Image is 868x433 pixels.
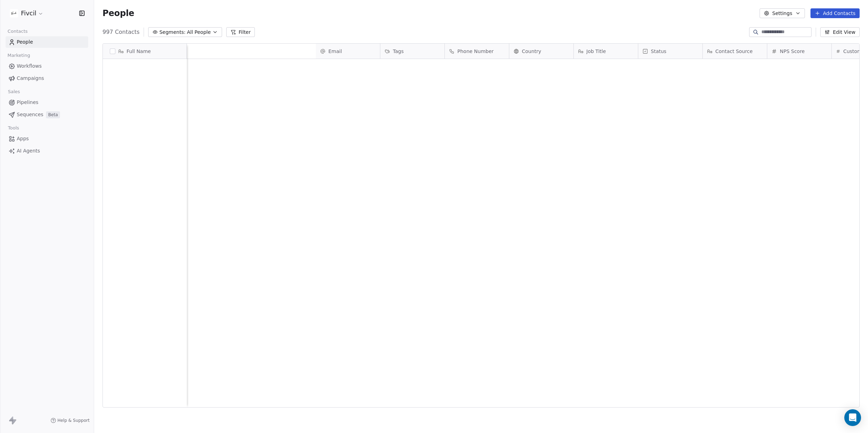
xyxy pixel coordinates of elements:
span: Apps [17,135,29,142]
span: Fivcil [21,9,36,18]
span: NPS Score [780,48,805,55]
span: Contacts [5,26,31,37]
span: Segments: [159,29,185,36]
button: Filter [226,27,255,37]
a: Pipelines [6,97,88,108]
a: People [6,36,88,48]
a: AI Agents [6,145,88,157]
span: Sales [5,87,23,97]
span: Help & Support [58,418,90,423]
span: Job Title [586,48,606,55]
div: Status [638,44,702,59]
div: Full Name [103,44,186,59]
span: Workflows [17,62,42,70]
span: Country [522,48,541,55]
span: All People [187,29,211,36]
div: Email [316,44,380,59]
div: Country [509,44,573,59]
span: 997 Contacts [102,28,139,36]
div: grid [103,59,187,408]
span: Email [328,48,342,55]
div: Contact Source [703,44,767,59]
button: Fivcil [8,7,45,19]
a: SequencesBeta [6,109,88,120]
span: People [17,38,33,46]
div: Open Intercom Messenger [844,409,861,426]
span: Phone Number [457,48,494,55]
a: Help & Support [51,418,90,423]
span: Pipelines [17,99,38,106]
span: Contact Source [715,48,753,55]
span: Sequences [17,111,43,118]
button: Settings [760,8,805,18]
div: Tags [380,44,444,59]
a: Campaigns [6,73,88,84]
button: Edit View [820,27,860,37]
div: Phone Number [445,44,509,59]
button: Add Contacts [810,8,860,18]
span: AI Agents [17,147,40,155]
img: Fivcil_Square_Logo.png [10,9,18,17]
span: Campaigns [17,75,44,82]
span: Marketing [5,50,33,61]
div: Job Title [574,44,638,59]
a: Workflows [6,60,88,72]
a: Apps [6,133,88,144]
span: People [102,8,134,18]
div: NPS Score [767,44,831,59]
span: Full Name [127,48,151,55]
span: Status [651,48,667,55]
span: Tools [5,123,22,133]
span: Beta [46,111,60,118]
span: Tags [393,48,404,55]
